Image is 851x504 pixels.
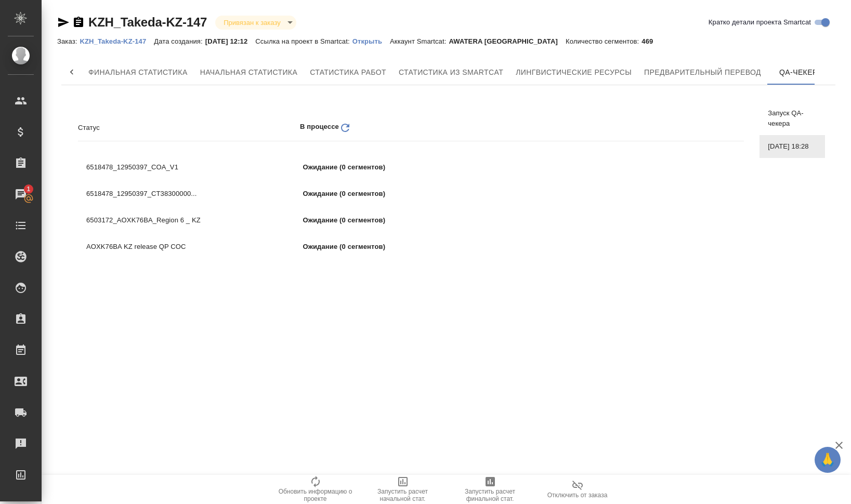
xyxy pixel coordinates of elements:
[78,123,300,133] p: Статус
[200,66,298,79] span: Начальная статистика
[255,37,352,45] p: Ссылка на проект в Smartcat:
[303,189,573,199] p: Ожидание (0 сегментов)
[516,66,632,79] span: Лингвистические ресурсы
[390,37,449,45] p: Аккаунт Smartcat:
[644,66,761,79] span: Предварительный перевод
[303,242,573,252] p: Ожидание (0 сегментов)
[566,37,641,45] p: Количество сегментов:
[760,102,825,135] div: Запуск QA-чекера
[80,36,154,45] a: KZH_Takeda-KZ-147
[278,488,353,502] span: Обновить информацию о проекте
[819,449,836,471] span: 🙏
[20,184,36,194] span: 1
[453,488,528,502] span: Запустить расчет финальной стат.
[3,181,39,207] a: 1
[449,37,566,45] p: AWATERA [GEOGRAPHIC_DATA]
[641,37,661,45] p: 469
[359,475,447,504] button: Запустить расчет начальной стат.
[57,37,80,45] p: Заказ:
[86,215,303,226] p: 6503172_AOXK76BA_Region 6 _ KZ
[760,135,825,158] div: [DATE] 18:28
[774,66,823,79] span: QA-чекер
[365,488,440,502] span: Запустить расчет начальной стат.
[768,108,817,129] span: Запуск QA-чекера
[88,15,207,29] a: KZH_Takeda-KZ-147
[399,66,503,79] span: Статистика из Smartcat
[72,16,85,29] button: Скопировать ссылку
[86,242,303,252] p: AOXK76BA KZ release QP COC
[57,16,70,29] button: Скопировать ссылку для ЯМессенджера
[272,475,359,504] button: Обновить информацию о проекте
[300,122,339,134] p: В процессе
[447,475,534,504] button: Запустить расчет финальной стат.
[86,189,303,199] p: 6518478_12950397_CT38300000...
[534,475,621,504] button: Отключить от заказа
[220,18,283,27] button: Привязан к заказу
[310,66,386,79] span: Статистика работ
[547,492,608,499] span: Отключить от заказа
[205,37,256,45] p: [DATE] 12:12
[303,215,573,226] p: Ожидание (0 сегментов)
[86,162,303,173] p: 6518478_12950397_COA_V1
[815,447,841,473] button: 🙏
[215,16,296,30] div: Привязан к заказу
[154,37,205,45] p: Дата создания:
[303,162,573,173] p: Ожидание (0 сегментов)
[88,66,188,79] span: Финальная статистика
[80,37,154,45] p: KZH_Takeda-KZ-147
[768,141,817,152] span: [DATE] 18:28
[352,37,390,45] p: Открыть
[352,36,390,45] a: Открыть
[709,17,811,28] span: Кратко детали проекта Smartcat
